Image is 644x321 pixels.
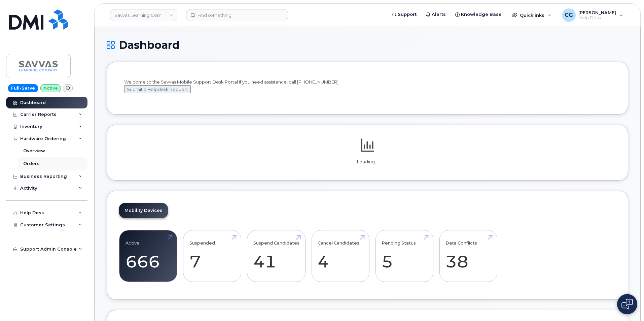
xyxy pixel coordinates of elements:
p: Loading... [119,159,616,165]
a: Submit a Helpdesk Request [124,87,191,92]
img: Open chat [621,299,633,310]
h1: Dashboard [107,39,628,51]
a: Data Conflicts 38 [445,234,491,278]
button: Submit a Helpdesk Request [124,85,191,94]
a: Active 666 [126,234,171,278]
div: Welcome to the Savvas Mobile Support Desk Portal If you need assistance, call [PHONE_NUMBER]. [124,79,611,100]
a: Pending Status 5 [382,234,427,278]
a: Suspend Candidates 41 [253,234,299,278]
a: Mobility Devices [119,203,168,218]
a: Suspended 7 [189,234,235,278]
a: Cancel Candidates 4 [318,234,363,278]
